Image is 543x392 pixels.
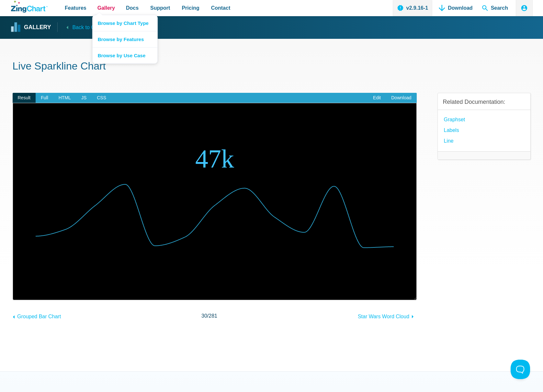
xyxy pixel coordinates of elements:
h1: Live Sparkline Chart [13,60,531,74]
strong: Gallery [24,25,51,30]
span: Result [13,93,36,103]
span: Docs [126,4,139,12]
a: Download [386,93,416,103]
span: Pricing [182,4,199,12]
span: Features [65,4,86,12]
span: 30 [201,313,207,319]
span: CSS [92,93,111,103]
span: Back to Gallery [72,23,107,32]
a: ZingChart Logo. Click to return to the homepage [11,1,48,13]
span: Star Wars Word Cloud [358,314,409,319]
span: Full [36,93,53,103]
a: Line [444,136,454,145]
a: Graphset [444,115,465,124]
a: Browse by Use Case [93,47,157,63]
span: Contact [211,4,231,12]
a: Browse by Features [93,31,157,47]
span: Gallery [97,4,115,12]
span: JS [76,93,92,103]
span: / [201,311,217,320]
a: Star Wars Word Cloud [358,310,417,321]
a: Edit [368,93,386,103]
a: Gallery [11,23,51,32]
span: Support [150,4,170,12]
a: Labels [444,126,459,135]
span: HTML [53,93,76,103]
span: Grouped Bar Chart [17,314,61,319]
iframe: Toggle Customer Support [511,360,530,379]
span: 281 [209,313,217,319]
a: Grouped Bar Chart [13,310,61,321]
h3: Related Documentation: [443,98,525,106]
a: Browse by Chart Type [93,15,157,31]
a: Back to Gallery [57,22,107,32]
